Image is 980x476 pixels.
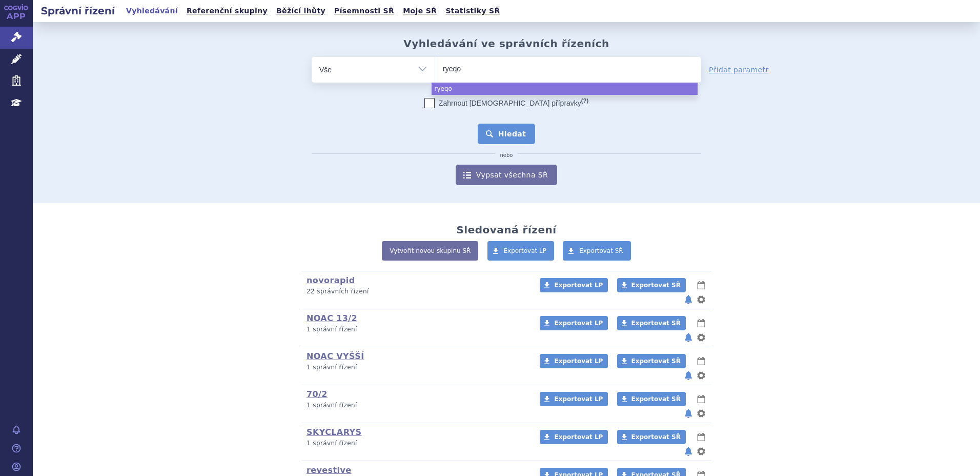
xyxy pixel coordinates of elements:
button: nastavení [696,407,706,420]
button: lhůty [696,317,706,329]
span: Exportovat LP [554,433,603,441]
a: Exportovat SŘ [617,278,686,292]
a: Exportovat LP [540,354,608,368]
button: nastavení [696,331,706,344]
span: Exportovat SŘ [631,282,681,289]
a: Exportovat SŘ [617,430,686,444]
li: ryeqo [432,83,698,95]
button: notifikace [683,331,693,344]
p: 1 správní řízení [307,363,526,372]
h2: Sledovaná řízení [456,224,556,236]
a: Exportovat SŘ [563,241,631,261]
a: Vytvořit novou skupinu SŘ [382,241,478,261]
a: Exportovat SŘ [617,392,686,406]
span: Exportovat SŘ [631,358,681,365]
abbr: (?) [581,97,588,104]
button: lhůty [696,431,706,443]
a: Exportovat LP [540,316,608,330]
button: nastavení [696,293,706,306]
a: Exportovat LP [540,278,608,292]
a: Běžící lhůty [273,4,329,18]
h2: Správní řízení [33,4,123,18]
button: lhůty [696,355,706,367]
a: Vyhledávání [123,4,181,18]
span: Exportovat SŘ [579,247,623,254]
span: Exportovat LP [504,247,547,254]
a: Písemnosti SŘ [331,4,397,18]
p: 22 správních řízení [307,287,526,296]
a: Vypsat všechna SŘ [456,165,557,185]
a: Přidat parametr [709,65,769,75]
a: Exportovat SŘ [617,354,686,368]
a: Moje SŘ [400,4,440,18]
i: nebo [495,152,518,158]
a: Exportovat LP [540,430,608,444]
p: 1 správní řízení [307,439,526,448]
span: Exportovat LP [554,320,603,327]
button: notifikace [683,369,693,382]
a: Exportovat LP [540,392,608,406]
a: Exportovat LP [487,241,555,261]
h2: Vyhledávání ve správních řízeních [403,37,609,50]
span: Exportovat LP [554,395,603,403]
button: notifikace [683,407,693,420]
p: 1 správní řízení [307,401,526,410]
span: Exportovat SŘ [631,320,681,327]
a: 70/2 [307,389,328,399]
button: Hledat [478,124,536,144]
a: Statistiky SŘ [442,4,503,18]
span: Exportovat SŘ [631,395,681,403]
button: nastavení [696,369,706,382]
button: lhůty [696,393,706,405]
a: Referenční skupiny [183,4,271,18]
a: novorapid [307,275,355,285]
span: Exportovat LP [554,358,603,365]
a: SKYCLARYS [307,427,361,437]
p: 1 správní řízení [307,325,526,334]
label: Zahrnout [DEMOGRAPHIC_DATA] přípravky [424,98,588,108]
button: lhůty [696,279,706,291]
a: NOAC VYŠŠÍ [307,351,364,361]
span: Exportovat LP [554,282,603,289]
button: notifikace [683,293,693,306]
span: Exportovat SŘ [631,433,681,441]
a: NOAC 13/2 [307,313,357,323]
button: notifikace [683,445,693,458]
a: revestive [307,465,352,475]
a: Exportovat SŘ [617,316,686,330]
button: nastavení [696,445,706,458]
